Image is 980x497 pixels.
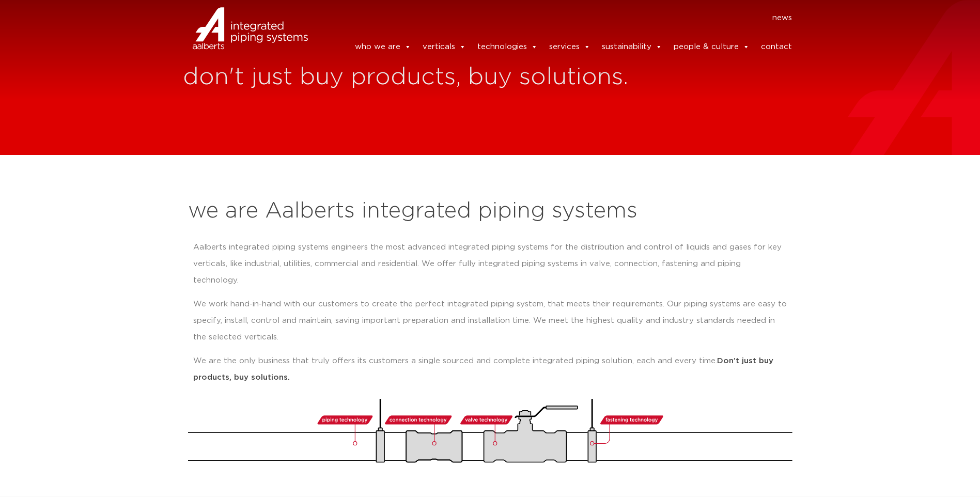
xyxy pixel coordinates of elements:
p: Aalberts integrated piping systems engineers the most advanced integrated piping systems for the ... [193,239,787,289]
a: news [772,10,792,26]
a: verticals [423,37,466,57]
a: people & culture [674,37,750,57]
a: technologies [477,37,538,57]
a: contact [761,37,792,57]
a: who we are [355,37,411,57]
a: sustainability [602,37,662,57]
p: We are the only business that truly offers its customers a single sourced and complete integrated... [193,353,787,386]
p: We work hand-in-hand with our customers to create the perfect integrated piping system, that meet... [193,296,787,346]
a: services [549,37,590,57]
nav: Menu [323,10,792,26]
h2: we are Aalberts integrated piping systems [188,199,792,224]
